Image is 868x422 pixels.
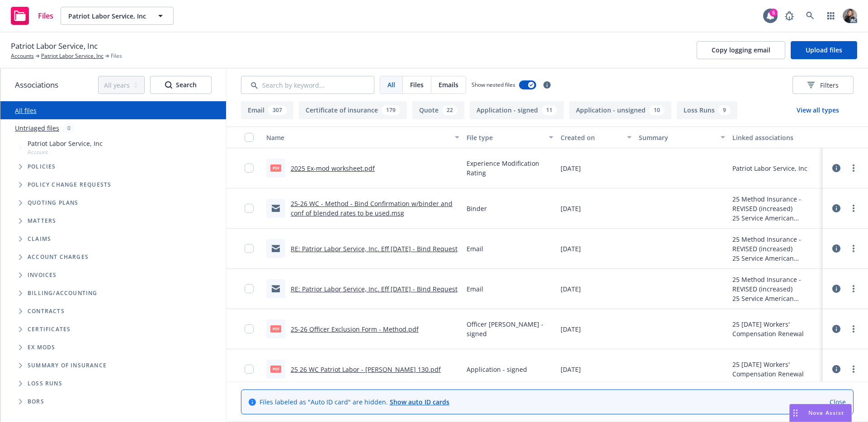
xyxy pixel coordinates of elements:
[732,194,819,213] div: 25 Method Insurance - REVISED (increased)
[28,164,56,169] span: Policies
[561,164,581,173] span: [DATE]
[241,76,374,94] input: Search by keyword...
[28,291,98,296] span: Billing/Accounting
[793,76,854,94] button: Filters
[542,105,557,115] div: 11
[291,325,419,333] a: 25-26 Officer Exclusion Form - Method.pdf
[561,365,581,374] span: [DATE]
[28,148,103,156] span: Account
[28,272,57,278] span: Invoices
[848,324,859,334] a: more
[28,345,55,350] span: Ex Mods
[467,204,487,213] span: Binder
[410,80,424,89] span: Files
[7,3,57,28] a: Files
[245,204,254,213] input: Toggle Row Selected
[820,80,839,90] span: Filters
[28,254,89,260] span: Account charges
[467,133,543,142] div: File type
[245,284,254,293] input: Toggle Row Selected
[28,182,111,188] span: Policy change requests
[61,7,174,25] button: Patriot Labor Service, Inc
[15,123,59,133] a: Untriaged files
[848,203,859,214] a: more
[557,127,635,148] button: Created on
[68,11,146,21] span: Patriot Labor Service, Inc
[15,106,37,115] a: All files
[848,163,859,173] a: more
[245,244,254,253] input: Toggle Row Selected
[561,204,581,213] span: [DATE]
[789,404,852,422] button: Nova Assist
[848,283,859,294] a: more
[263,127,463,148] button: Name
[732,164,807,173] div: Patriot Labor Service, Inc
[677,101,737,119] button: Loss Runs
[28,139,103,148] span: Patriot Labor Service, Inc
[729,127,823,148] button: Linked associations
[165,76,197,94] div: Search
[649,105,665,115] div: 10
[259,397,449,407] span: Files labeled as "Auto ID card" are hidden.
[467,159,553,178] span: Experience Modification Rating
[38,12,53,19] span: Files
[439,80,458,89] span: Emails
[291,164,375,173] a: 2025 Ex-mod worksheet.pdf
[769,9,778,17] div: 5
[807,80,839,90] span: Filters
[28,363,107,368] span: Summary of insurance
[780,7,798,25] a: Report a Bug
[467,365,527,374] span: Application - signed
[848,243,859,254] a: more
[732,253,819,263] div: 25 Service American Indemnity Company, Service American Indemnity Company - Method Insurance
[463,127,557,148] button: File type
[732,294,819,303] div: 25 Service American Indemnity Company, Service American Indemnity Company - Method Insurance
[266,133,449,142] div: Name
[801,7,819,25] a: Search
[28,218,56,224] span: Matters
[830,397,846,407] a: Close
[791,41,857,59] button: Upload files
[291,199,453,217] a: 25-26 WC - Method - Bind Confirmation w/binder and conf of blended rates to be used.msg
[732,234,819,253] div: 25 Method Insurance - REVISED (increased)
[28,200,79,206] span: Quoting plans
[11,40,98,52] span: Patriot Labor Service, Inc
[470,101,564,119] button: Application - signed
[561,244,581,253] span: [DATE]
[270,164,281,171] span: pdf
[28,327,71,332] span: Certificates
[245,365,254,374] input: Toggle Row Selected
[561,133,622,142] div: Created on
[245,133,254,142] input: Select all
[241,101,293,119] button: Email
[635,127,729,148] button: Summary
[718,105,731,115] div: 9
[732,133,819,142] div: Linked associations
[387,80,395,89] span: All
[822,7,840,25] a: Switch app
[28,236,51,242] span: Claims
[165,81,172,89] svg: Search
[467,319,553,338] span: Officer [PERSON_NAME] - signed
[639,133,716,142] div: Summary
[291,365,441,374] a: 25 26 WC Patriot Labor - [PERSON_NAME] 130.pdf
[15,79,58,91] span: Associations
[790,404,801,422] div: Drag to move
[442,105,458,115] div: 22
[808,409,844,417] span: Nova Assist
[569,101,671,119] button: Application - unsigned
[63,123,75,133] div: 0
[0,137,226,284] div: Tree Example
[245,324,254,333] input: Toggle Row Selected
[299,101,407,119] button: Certificate of insurance
[268,105,287,115] div: 307
[390,398,449,406] a: Show auto ID cards
[0,284,226,411] div: Folder Tree Example
[291,285,458,293] a: RE: Patrior Labor Service, Inc. Eff [DATE] - Bind Request
[561,324,581,334] span: [DATE]
[150,76,212,94] button: SearchSearch
[245,164,254,173] input: Toggle Row Selected
[270,325,281,332] span: pdf
[732,360,819,379] div: 25 [DATE] Workers' Compensation Renewal
[467,284,483,294] span: Email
